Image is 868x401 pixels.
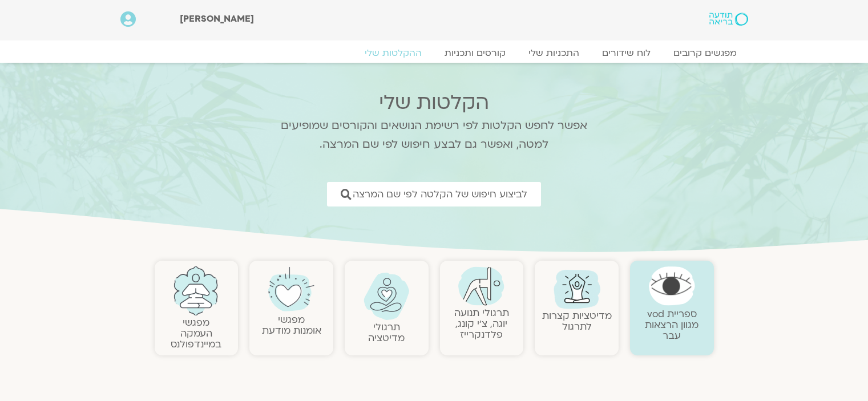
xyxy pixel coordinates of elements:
a: מפגשים קרובים [662,47,748,59]
a: תרגולי תנועהיוגה, צ׳י קונג, פלדנקרייז [454,306,509,341]
a: מפגשיהעמקה במיינדפולנס [171,316,221,351]
span: [PERSON_NAME] [180,13,254,25]
nav: Menu [120,47,748,59]
a: תרגולימדיטציה [368,321,405,345]
h2: הקלטות שלי [266,91,603,114]
a: לביצוע חיפוש של הקלטה לפי שם המרצה [327,182,541,206]
a: לוח שידורים [591,47,662,59]
a: קורסים ותכניות [433,47,517,59]
a: ההקלטות שלי [353,47,433,59]
a: התכניות שלי [517,47,591,59]
a: מפגשיאומנות מודעת [262,313,321,337]
a: ספריית vodמגוון הרצאות עבר [645,307,699,342]
span: לביצוע חיפוש של הקלטה לפי שם המרצה [353,189,527,200]
a: מדיטציות קצרות לתרגול [542,309,612,333]
p: אפשר לחפש הקלטות לפי רשימת הנושאים והקורסים שמופיעים למטה, ואפשר גם לבצע חיפוש לפי שם המרצה. [266,116,603,154]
